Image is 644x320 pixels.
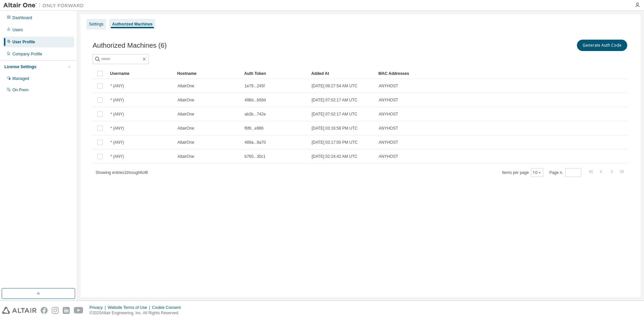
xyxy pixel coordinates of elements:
[110,68,172,79] div: Username
[312,83,358,89] span: [DATE] 09:27:54 AM UTC
[245,140,266,145] span: 489a...8a70
[12,15,32,20] div: Dashboard
[110,83,124,89] span: * (ANY)
[379,97,398,103] span: ANYHOST
[41,307,48,314] img: facebook.svg
[244,68,306,79] div: Auth Token
[312,111,358,117] span: [DATE] 07:02:17 AM UTC
[110,140,124,145] span: * (ANY)
[12,87,29,93] div: On Prem
[245,126,264,131] span: f6f8...e986
[96,170,148,175] span: Showing entries 1 through 6 of 6
[533,170,542,175] button: 10
[177,126,194,131] span: AltairOne
[89,21,103,27] div: Settings
[312,154,358,159] span: [DATE] 02:24:42 AM UTC
[110,111,124,117] span: * (ANY)
[379,111,398,117] span: ANYHOST
[549,168,581,177] span: Page n.
[177,97,194,103] span: AltairOne
[52,307,59,314] img: instagram.svg
[12,51,42,57] div: Company Profile
[12,39,35,45] div: User Profile
[63,307,70,314] img: linkedin.svg
[12,27,23,33] div: Users
[3,2,87,9] img: Altair One
[177,68,239,79] div: Hostname
[312,140,358,145] span: [DATE] 03:17:00 PM UTC
[245,97,266,103] span: 498d...b56d
[2,307,37,314] img: altair_logo.svg
[108,305,152,310] div: Website Terms of Use
[177,154,194,159] span: AltairOne
[74,307,84,314] img: youtube.svg
[379,154,398,159] span: ANYHOST
[312,97,358,103] span: [DATE] 07:02:17 AM UTC
[152,305,184,310] div: Cookie Consent
[245,83,265,89] span: 1e79...245f
[245,111,266,117] span: ab3b...742e
[311,68,373,79] div: Added At
[90,305,108,310] div: Privacy
[90,310,185,316] p: © 2025 Altair Engineering, Inc. All Rights Reserved.
[110,97,124,103] span: * (ANY)
[177,83,194,89] span: AltairOne
[4,64,36,70] div: License Settings
[378,68,558,79] div: MAC Addresses
[12,76,29,81] div: Managed
[577,40,627,51] button: Generate Auth Code
[177,140,194,145] span: AltairOne
[312,126,358,131] span: [DATE] 03:16:58 PM UTC
[177,111,194,117] span: AltairOne
[110,154,124,159] span: * (ANY)
[379,140,398,145] span: ANYHOST
[93,42,167,49] span: Authorized Machines (6)
[112,21,153,27] div: Authorized Machines
[502,168,543,177] span: Items per page
[110,126,124,131] span: * (ANY)
[245,154,266,159] span: b760...30c1
[379,83,398,89] span: ANYHOST
[379,126,398,131] span: ANYHOST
